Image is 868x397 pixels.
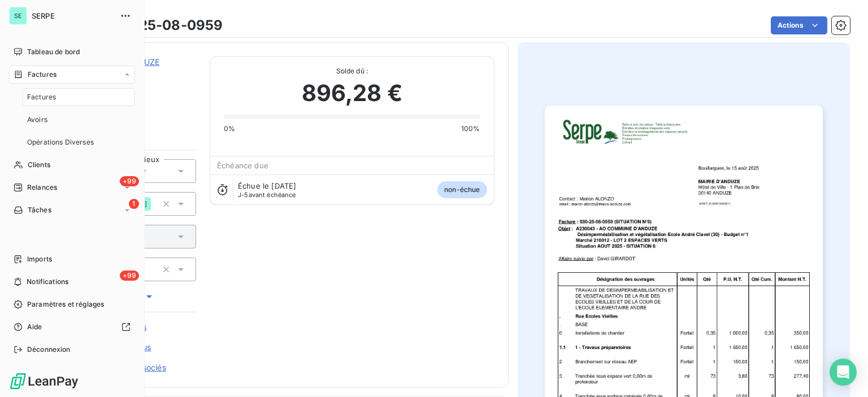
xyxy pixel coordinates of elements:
img: Logo LeanPay [9,372,79,390]
span: +99 [120,271,139,281]
span: 100% [461,124,480,134]
span: Avoirs [27,115,47,125]
span: Tableau de bord [27,47,80,57]
span: Échéance due [217,161,268,170]
span: avant échéance [238,191,296,198]
span: Échue le [DATE] [238,181,296,190]
span: Solde dû : [224,66,480,76]
button: Actions [771,16,827,34]
h3: 030-25-08-0959 [106,15,223,36]
a: Aide [9,318,135,336]
span: non-échue [437,181,487,198]
span: Opérations Diverses [27,137,94,147]
span: Notifications [27,277,68,287]
span: Factures [27,92,56,102]
span: Tâches [28,205,51,215]
span: 1 [129,199,139,209]
span: 0% [224,124,235,134]
span: Clients [28,160,50,170]
span: Aide [27,322,42,332]
div: SE [9,7,27,25]
span: 896,28 € [302,76,402,110]
span: Déconnexion [27,344,71,355]
span: SERPE [32,11,113,20]
span: Factures [28,69,57,80]
span: +99 [120,176,139,186]
span: J-5 [238,191,248,199]
span: Imports [27,254,52,264]
span: Relances [27,182,57,193]
span: Paramètres et réglages [27,299,104,309]
div: Open Intercom Messenger [830,359,857,386]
